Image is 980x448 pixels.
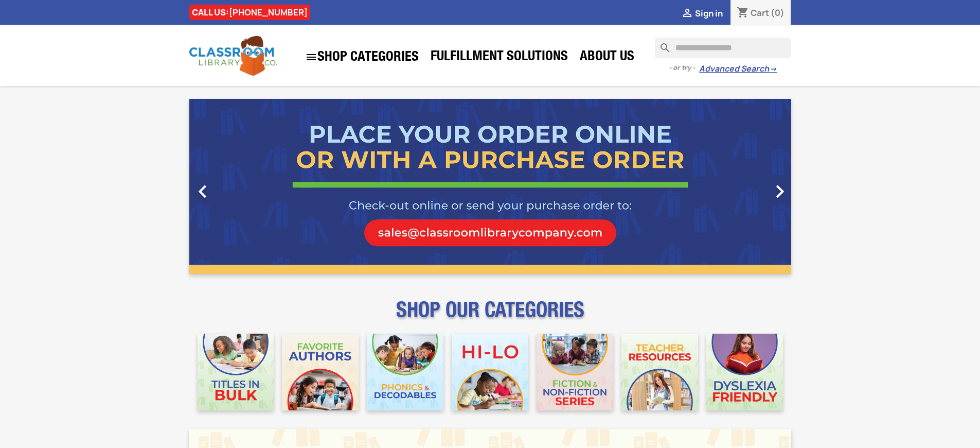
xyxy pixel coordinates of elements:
img: CLC_Teacher_Resources_Mobile.jpg [621,334,698,410]
div: CALL US: [189,5,310,20]
span: Sign in [695,8,723,19]
a: SHOP CATEGORIES [300,46,424,68]
a:  Sign in [681,8,723,19]
a: [PHONE_NUMBER] [229,7,308,18]
a: About Us [575,47,639,68]
span: - or try - [669,63,699,73]
a: Advanced Search→ [699,64,777,74]
img: CLC_Bulk_Mobile.jpg [198,334,274,410]
img: CLC_Fiction_Nonfiction_Mobile.jpg [537,334,613,410]
a: Fulfillment Solutions [425,47,573,68]
img: Classroom Library Company [189,36,277,76]
ul: Carousel container [189,99,791,274]
i:  [767,179,793,204]
img: CLC_Phonics_And_Decodables_Mobile.jpg [367,334,443,410]
i:  [305,51,317,63]
span: → [769,64,777,74]
span: Cart [751,7,769,19]
i:  [681,8,693,20]
i: search [655,38,667,50]
i:  [190,179,216,204]
a: Previous [189,99,280,274]
input: Search [655,38,791,58]
span: (0) [771,7,785,19]
i: shopping_cart [737,7,749,20]
img: CLC_Favorite_Authors_Mobile.jpg [282,334,359,410]
img: CLC_Dyslexia_Mobile.jpg [706,334,783,410]
p: SHOP OUR CATEGORIES [189,307,791,325]
img: CLC_HiLo_Mobile.jpg [452,334,528,410]
a: Next [701,99,791,274]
